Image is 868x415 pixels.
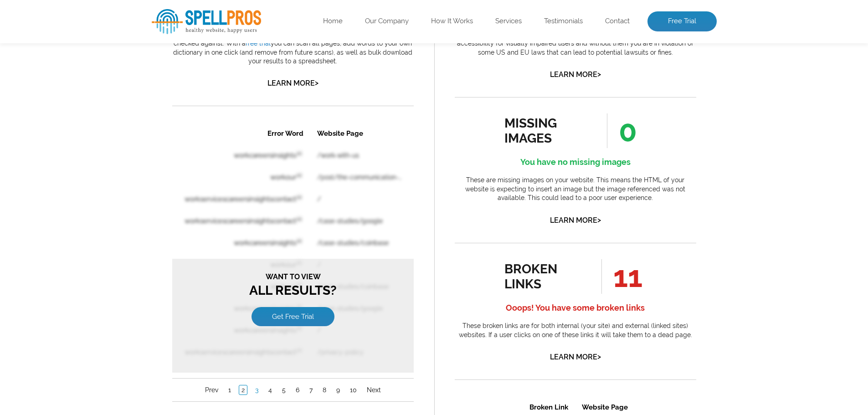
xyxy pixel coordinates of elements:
[601,259,642,294] span: 11
[5,150,237,176] h3: All Results?
[54,263,61,272] a: 1
[315,77,318,89] span: >
[148,263,156,272] a: 8
[127,50,154,57] a: /services
[504,261,587,292] div: broken links
[192,263,211,272] a: Next
[94,263,102,272] a: 4
[455,322,696,339] p: These broken links are for both internal (your site) and external (linked sites) websites. If a u...
[108,263,116,272] a: 5
[597,350,601,363] span: >
[143,128,162,138] a: Next
[175,263,187,272] a: 10
[139,1,236,22] th: Website Page
[1,1,120,22] th: Broken Link
[455,155,696,169] h4: You have no missing images
[127,71,154,78] a: /services
[5,150,237,159] span: Want to view
[495,17,522,26] a: Services
[597,68,601,81] span: >
[455,301,696,315] h4: Ooops! You have some broken links
[504,116,587,146] div: missing images
[544,17,583,26] a: Testimonials
[605,17,630,26] a: Contact
[127,29,154,36] a: /services
[29,50,113,57] a: /growth-sub-tabs/go-to-market-gtm-growth-strategy
[103,128,111,138] a: 1
[29,71,113,78] a: /growth-sub-tabs/user-community-research
[117,128,124,138] a: 2
[647,11,717,31] a: Free Trial
[607,113,637,148] span: 0
[152,9,261,34] img: SpellPros
[246,40,271,47] a: free trial
[31,263,48,272] a: Prev
[431,17,473,26] a: How It Works
[29,92,113,99] a: /growth-sub-tabs/questing-campaigns
[121,263,129,272] a: 6
[135,263,143,272] a: 7
[267,79,318,87] a: Learn More>
[365,17,409,26] a: Our Company
[121,1,193,22] th: Website Page
[172,21,414,66] p: These are words from the scanned pages of your website (limited to 50) that are not found in our ...
[79,185,162,204] a: Get Free Trial
[597,214,601,226] span: >
[455,176,696,203] p: These are missing images on your website. This means the HTML of your website is expecting to ins...
[127,92,154,99] a: /services
[162,263,170,272] a: 9
[550,216,601,225] a: Learn More>
[323,17,343,26] a: Home
[67,263,75,273] a: 2
[550,353,601,361] a: Learn More>
[550,70,601,79] a: Learn More>
[6,1,138,22] th: Error Word
[29,29,113,36] a: /growth-sub-tabs/pr-podcast-pitching
[130,128,138,138] a: 3
[81,263,88,272] a: 3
